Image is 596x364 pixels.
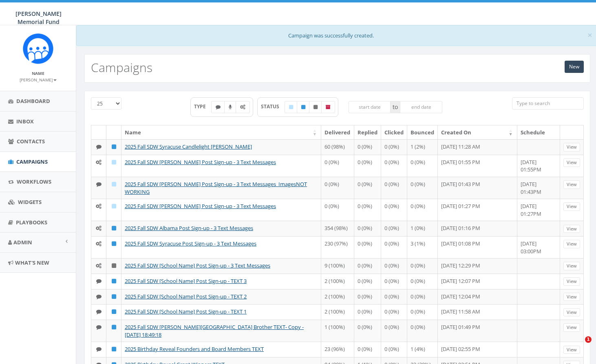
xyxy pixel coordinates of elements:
td: 0 (0%) [354,177,381,199]
i: Unpublished [313,105,318,110]
td: 0 (0%) [354,155,381,177]
a: 2025 Fall SDW Albama Post Sign-up - 3 Text Messages [125,224,253,232]
i: Draft [112,160,116,165]
td: 0 (0%) [321,199,354,221]
a: View [563,308,580,317]
i: Text SMS [96,346,102,352]
td: 0 (0%) [354,320,381,342]
i: Automated Message [96,226,102,231]
td: 0 (0%) [354,221,381,236]
th: Clicked [381,125,407,140]
a: View [563,346,580,354]
span: × [587,29,592,41]
i: Published [112,309,116,314]
i: Text SMS [96,309,102,314]
td: 0 (0%) [381,139,407,155]
a: View [563,225,580,233]
td: 2 (100%) [321,304,354,320]
td: [DATE] 01:55 PM [438,155,517,177]
td: [DATE] 01:08 PM [438,236,517,258]
a: 2025 Fall SDW [PERSON_NAME] Post Sign-up - 3 Text Messages [125,202,276,210]
td: 0 (0%) [381,221,407,236]
a: View [563,158,580,167]
td: 3 (1%) [407,236,438,258]
td: 0 (0%) [354,236,381,258]
td: [DATE] 12:29 PM [438,258,517,274]
a: View [563,262,580,270]
td: 1 (100%) [321,320,354,342]
a: View [563,143,580,151]
a: 2025 Fall SDW [School Name] Post Sign-up - 3 Text Messages [125,262,270,269]
img: Rally_Corp_Icon.png [23,33,53,64]
i: Published [112,144,116,149]
td: [DATE] 01:55PM [517,155,560,177]
td: 0 (0%) [381,342,407,357]
a: View [563,202,580,211]
td: 0 (0%) [407,304,438,320]
td: 0 (0%) [407,199,438,221]
td: 0 (0%) [407,177,438,199]
span: Inbox [16,118,34,125]
a: 2025 Fall SDW [PERSON_NAME][GEOGRAPHIC_DATA] Brother TEXT- Copy - [DATE] 18:49:18 [125,323,304,338]
td: [DATE] 02:55 PM [438,342,517,357]
i: Draft [289,105,293,110]
td: 2 (100%) [321,289,354,305]
td: [DATE] 01:49 PM [438,320,517,342]
td: 0 (0%) [381,304,407,320]
span: Playbooks [16,219,47,226]
td: [DATE] 01:16 PM [438,221,517,236]
td: 0 (0%) [381,155,407,177]
i: Published [112,226,116,231]
span: Campaigns [16,158,48,165]
td: 1 (2%) [407,139,438,155]
a: 2025 Fall SDW [PERSON_NAME] Post Sign-up - 3 Text Messages_ImagesNOT WORKING [125,180,307,195]
td: 0 (0%) [381,320,407,342]
span: 1 [585,336,592,343]
td: [DATE] 12:04 PM [438,289,517,305]
label: Published [297,101,310,113]
i: Published [301,105,305,110]
i: Automated Message [96,204,102,209]
i: Published [112,346,116,352]
th: Bounced [407,125,438,140]
h2: Campaigns [91,61,152,74]
td: 0 (0%) [381,236,407,258]
td: 0 (0%) [407,258,438,274]
a: 2025 Fall SDW [School Name] Post Sign-up - TEXT 1 [125,308,247,315]
td: 1 (0%) [407,221,438,236]
i: Published [112,278,116,284]
td: 230 (97%) [321,236,354,258]
button: Close [587,31,592,39]
iframe: Intercom live chat [568,336,588,356]
a: View [563,180,580,189]
i: Text SMS [96,182,102,187]
i: Text SMS [216,105,221,110]
td: 0 (0%) [354,342,381,357]
th: Name: activate to sort column ascending [121,125,321,140]
td: 0 (0%) [381,177,407,199]
a: 2025 Fall SDW Syracuse Candlelight [PERSON_NAME] [125,143,252,150]
span: STATUS [261,103,285,110]
td: 2 (100%) [321,274,354,289]
span: What's New [15,259,49,266]
span: TYPE [194,103,212,110]
td: 0 (0%) [354,289,381,305]
td: 23 (96%) [321,342,354,357]
a: View [563,323,580,332]
td: 0 (0%) [354,304,381,320]
td: 0 (0%) [381,289,407,305]
td: 0 (0%) [407,155,438,177]
th: Created On: activate to sort column ascending [438,125,517,140]
td: 0 (0%) [381,258,407,274]
td: 0 (0%) [407,289,438,305]
a: New [565,61,584,73]
span: Contacts [17,138,45,145]
td: 354 (98%) [321,221,354,236]
i: Ringless Voice Mail [229,105,232,110]
th: Schedule [517,125,560,140]
i: Text SMS [96,294,102,299]
i: Automated Message [96,160,102,165]
td: [DATE] 01:27PM [517,199,560,221]
label: Unpublished [309,101,322,113]
label: Draft [285,101,298,113]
